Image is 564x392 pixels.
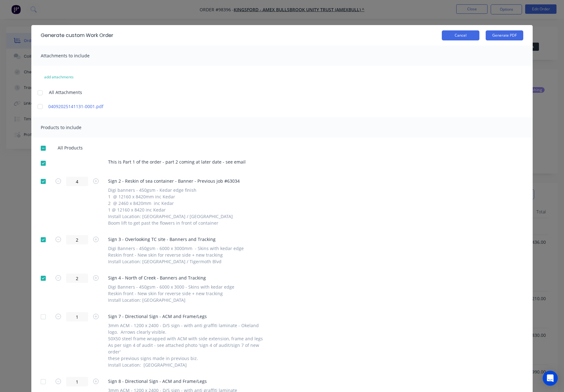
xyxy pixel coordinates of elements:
[41,32,113,39] div: Generate custom Work Order
[442,30,479,40] button: Cancel
[108,284,234,303] div: Digi Banners - 450gsm - 6000 x 3000 - Skins with kedar edge Reskin front - New skin for reverse s...
[543,371,558,386] div: Open Intercom Messenger
[41,53,90,59] span: Attachments to include
[49,89,82,96] span: All Attachments
[108,245,244,265] div: Digi Banners - 450gsm - 6000 x 3000mm - Skins with kedar edge Reskin front - New skin for reverse...
[108,236,244,243] span: Sign 3 - Overlooking TC site - Banners and Tracking
[41,124,81,130] span: Products to include
[108,187,240,226] div: Digi banners - 450gsm - Kedar edge finish 1 @ 12160 x 8420mm inc Kedar 2 @ 2460 x 8420mm inc Keda...
[108,178,240,184] span: Sign 2 - Reskin of sea container - Banner - Previous job #63034
[108,274,234,281] span: Sign 4 - North of Creek - Banners and Tracking
[108,378,263,384] span: Sign 8 - Directional Sign - ACM and Frame/Legs
[108,322,265,368] div: 3mm ACM - 1200 x 2400 - D/S sign - with anti graffiti laminate - Okeland logo. Arrows clearly vis...
[38,72,80,82] button: add attachments
[108,313,265,320] span: Sign 7 - Directional Sign - ACM and Frame/Legs
[486,30,523,40] button: Generate PDF
[58,144,87,151] span: All Products
[48,103,158,110] a: 04092025141131-0001.pdf
[108,159,246,165] span: This is Part 1 of the order - part 2 coming at later date - see email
